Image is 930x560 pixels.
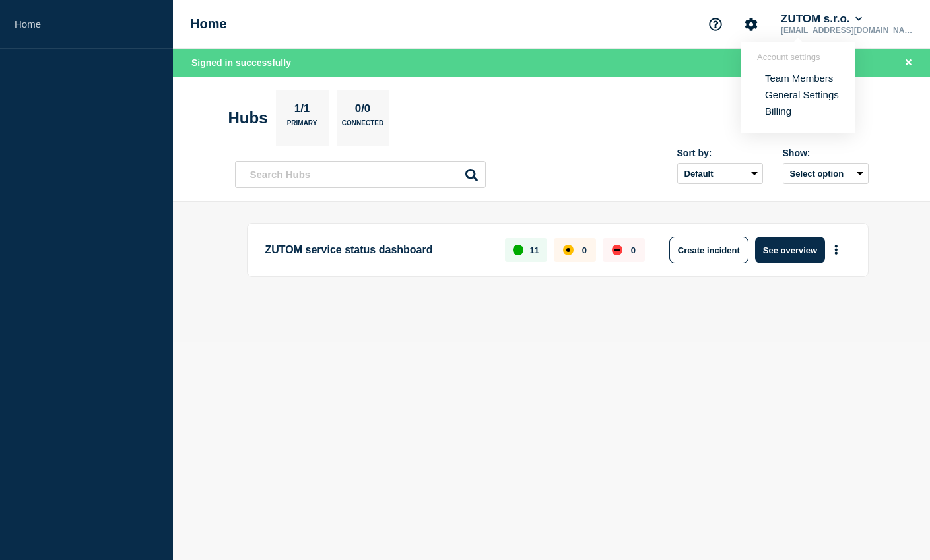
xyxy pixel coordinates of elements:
[631,245,636,255] p: 0
[757,52,839,62] header: Account settings
[765,106,791,117] a: Billing
[513,245,523,255] div: up
[778,13,865,26] button: ZUTOM s.r.o.
[265,237,490,263] p: ZUTOM service status dashboard
[737,11,765,38] button: Account settings
[190,16,227,32] h1: Home
[582,245,587,255] p: 0
[677,148,763,158] div: Sort by:
[529,245,539,255] p: 11
[828,238,845,263] button: More actions
[289,102,315,119] p: 1/1
[783,163,869,184] button: Select option
[563,245,574,255] div: affected
[287,119,317,133] p: Primary
[765,89,839,100] a: General Settings
[235,161,486,188] input: Search Hubs
[677,163,763,184] select: Sort by
[669,237,748,263] button: Create incident
[612,245,622,255] div: down
[765,73,833,84] a: Team Members
[755,237,825,263] button: See overview
[778,26,915,35] p: [EMAIL_ADDRESS][DOMAIN_NAME]
[350,102,376,119] p: 0/0
[191,57,291,68] span: Signed in successfully
[900,55,917,71] button: Close banner
[228,109,268,127] h2: Hubs
[783,148,869,158] div: Show:
[702,11,729,38] button: Support
[342,119,383,133] p: Connected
